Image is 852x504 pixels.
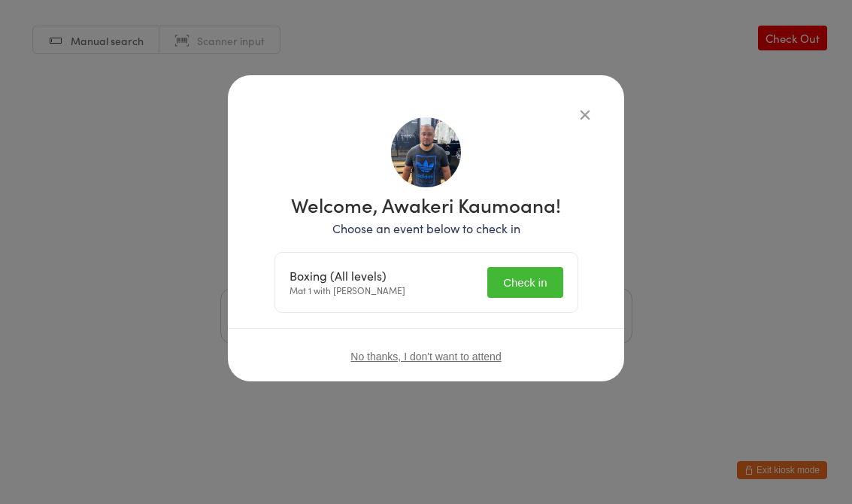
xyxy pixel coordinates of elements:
img: image1743416040.png [391,117,461,187]
button: No thanks, I don't want to attend [350,351,501,363]
p: Choose an event below to check in [274,220,578,237]
button: Check in [487,267,562,298]
div: Mat 1 with [PERSON_NAME] [290,269,405,297]
div: Boxing (All levels) [290,269,405,283]
h1: Welcome, Awakeri Kaumoana! [274,195,578,214]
